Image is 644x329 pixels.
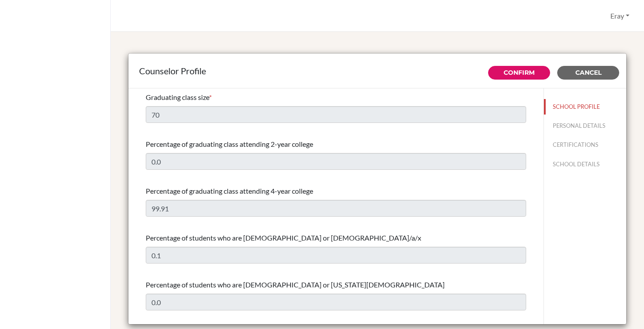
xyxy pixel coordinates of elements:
span: Percentage of students who are [DEMOGRAPHIC_DATA] or [DEMOGRAPHIC_DATA]/a/x [146,233,421,242]
div: Counselor Profile [139,64,616,77]
span: Percentage of students who are [DEMOGRAPHIC_DATA] or [US_STATE][DEMOGRAPHIC_DATA] [146,280,445,289]
button: Eray [606,8,633,24]
button: PERSONAL DETAILS [544,118,626,134]
span: Graduating class size [146,93,209,101]
span: Percentage of graduating class attending 2-year college [146,140,313,148]
button: CERTIFICATIONS [544,137,626,153]
button: SCHOOL PROFILE [544,99,626,115]
button: SCHOOL DETAILS [544,157,626,172]
span: Percentage of graduating class attending 4-year college [146,187,313,195]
